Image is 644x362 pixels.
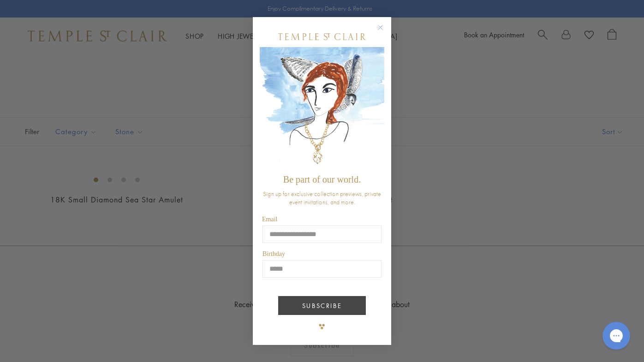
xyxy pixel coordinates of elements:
span: Email [262,216,277,223]
iframe: Gorgias live chat messenger [598,319,635,353]
img: Temple St. Clair [278,33,366,40]
button: SUBSCRIBE [278,296,366,315]
img: TSC [313,317,331,336]
input: Email [262,226,382,243]
button: Close dialog [379,26,391,38]
span: Be part of our world. [283,174,361,184]
img: c4a9eb12-d91a-4d4a-8ee0-386386f4f338.jpeg [260,47,384,170]
span: Birthday [262,250,285,257]
span: Sign up for exclusive collection previews, private event invitations, and more. [263,190,381,206]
